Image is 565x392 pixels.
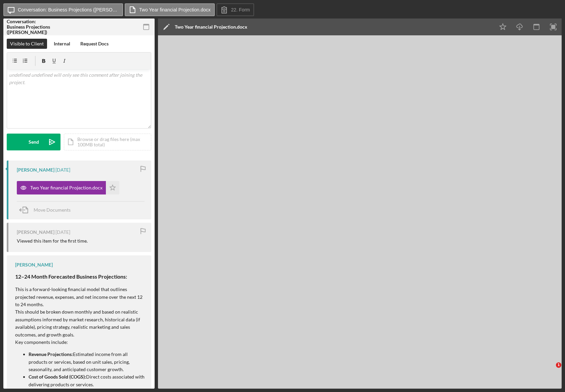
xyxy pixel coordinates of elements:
button: 22. Form [216,3,254,16]
div: Visible to Client [10,39,44,49]
button: Conversation: Business Projections ([PERSON_NAME]) [3,3,123,16]
time: 2025-07-04 19:32 [55,229,70,235]
div: Send [29,134,39,150]
div: Conversation: Business Projections ([PERSON_NAME]) [7,19,54,35]
strong: Revenue Projections: [29,351,73,357]
button: Move Documents [17,202,77,218]
strong: 12–24 Month Forecasted Business Projections: [15,273,127,280]
p: Key components include: [15,338,145,346]
label: Conversation: Business Projections ([PERSON_NAME]) [18,7,119,12]
div: Request Docs [80,39,109,49]
button: Request Docs [77,39,112,49]
button: Send [7,134,60,150]
div: [PERSON_NAME] [17,229,54,235]
iframe: Document Preview [158,35,562,389]
span: 1 [556,362,561,368]
div: Two Year financial Projection.docx [30,185,103,190]
button: Visible to Client [7,39,47,49]
div: Internal [54,39,70,49]
div: Two Year financial Projection.docx [175,24,247,30]
div: Viewed this item for the first time. [17,238,88,244]
label: 22. Form [231,7,250,12]
iframe: Intercom live chat [542,362,558,379]
button: Two Year financial Projection.docx [125,3,215,16]
p: This is a forward-looking financial model that outlines projected revenue, expenses, and net inco... [15,286,145,308]
span: Move Documents [34,207,71,213]
div: [PERSON_NAME] [15,262,53,268]
div: [PERSON_NAME] [17,167,54,173]
strong: Cost of Goods Sold (COGS): [29,374,86,380]
button: Internal [50,39,74,49]
time: 2025-08-01 02:20 [55,167,70,173]
label: Two Year financial Projection.docx [139,7,210,12]
p: This should be broken down monthly and based on realistic assumptions informed by market research... [15,308,145,338]
p: Direct costs associated with delivering products or services. [29,373,145,388]
p: Estimated income from all products or services, based on unit sales, pricing, seasonality, and an... [29,351,145,373]
button: Two Year financial Projection.docx [17,181,119,194]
